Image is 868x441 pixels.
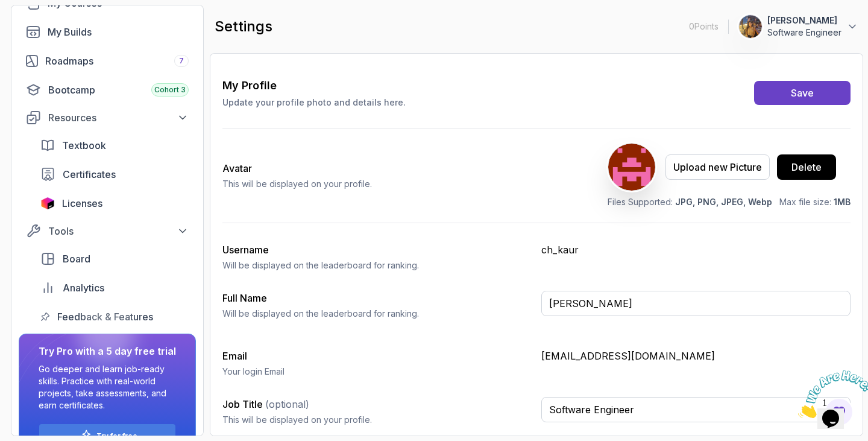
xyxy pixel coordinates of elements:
a: licenses [33,191,196,215]
p: Files Supported: Max file size: [608,196,851,208]
span: JPG, PNG, JPEG, Webp [675,197,772,207]
p: Software Engineer [767,27,841,39]
h2: settings [215,17,272,36]
p: [PERSON_NAME] [767,14,841,27]
input: Enter your job [541,397,851,422]
h3: My Profile [222,77,406,94]
span: Analytics [63,281,104,295]
a: bootcamp [19,78,196,102]
p: Will be displayed on the leaderboard for ranking. [222,259,532,271]
span: Textbook [62,138,106,153]
span: 1 [5,5,10,15]
button: Upload new Picture [665,154,770,180]
button: Delete [777,154,836,180]
a: analytics [33,276,196,300]
p: ch_kaur [541,243,851,257]
iframe: chat widget [793,366,868,423]
h2: Avatar [222,161,372,176]
button: Tools [19,220,196,242]
input: Enter your full name [541,291,851,316]
a: board [33,247,196,271]
div: Roadmaps [45,54,189,68]
div: Save [791,86,814,100]
div: Tools [48,224,189,238]
a: textbook [33,133,196,157]
span: Feedback & Features [57,309,153,324]
button: user profile image[PERSON_NAME]Software Engineer [738,14,858,39]
div: Delete [791,160,822,174]
div: Resources [48,110,189,125]
a: roadmaps [19,49,196,73]
img: jetbrains icon [40,197,55,209]
p: [EMAIL_ADDRESS][DOMAIN_NAME] [541,349,851,363]
p: Your login Email [222,366,532,378]
div: My Builds [48,25,189,39]
span: Certificates [63,167,116,182]
img: user profile image [739,15,762,38]
p: 0 Points [689,21,719,33]
span: Board [63,252,90,266]
label: Username [222,244,269,256]
button: Resources [19,107,196,128]
button: Save [754,81,851,105]
span: (optional) [265,398,309,410]
label: Job Title [222,398,309,410]
a: feedback [33,305,196,329]
p: This will be displayed on your profile. [222,178,372,190]
span: 1MB [834,197,851,207]
span: Licenses [62,196,102,211]
h3: Email [222,349,532,363]
p: Update your profile photo and details here. [222,97,406,109]
img: user profile image [608,144,655,191]
div: Bootcamp [48,83,189,97]
span: 7 [179,56,184,66]
a: builds [19,20,196,44]
label: Full Name [222,292,267,304]
span: Cohort 3 [154,85,186,95]
img: Chat attention grabber [5,5,80,52]
p: Will be displayed on the leaderboard for ranking. [222,308,532,320]
div: Upload new Picture [673,160,762,174]
a: certificates [33,162,196,186]
p: Go deeper and learn job-ready skills. Practice with real-world projects, take assessments, and ea... [39,363,176,411]
a: Try for free [96,431,137,441]
p: This will be displayed on your profile. [222,414,532,426]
